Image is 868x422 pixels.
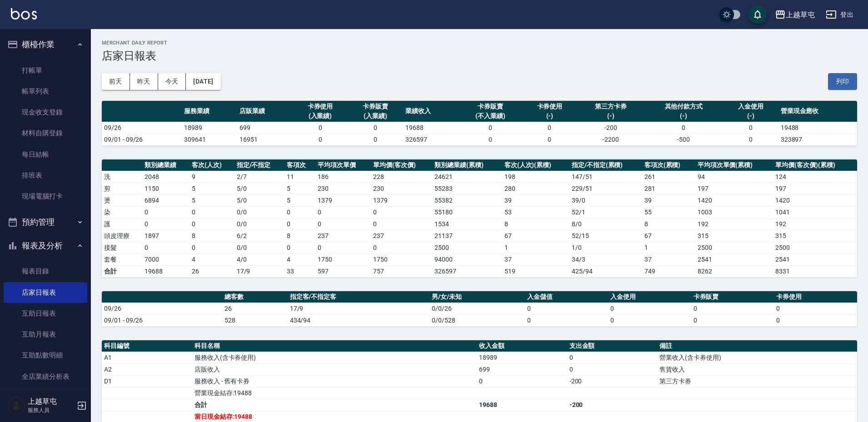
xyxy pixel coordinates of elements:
[102,314,222,326] td: 09/01 - 09/26
[642,230,695,242] td: 67
[284,242,315,253] td: 0
[429,314,525,326] td: 0/0/528
[348,122,403,134] td: 0
[234,194,285,206] td: 5 / 0
[4,234,87,258] button: 報表及分析
[4,261,87,282] a: 報表目錄
[190,183,234,194] td: 5
[315,183,371,194] td: 230
[295,102,346,111] div: 卡券使用
[461,111,520,121] div: (不入業績)
[284,183,315,194] td: 5
[102,352,192,363] td: A1
[4,144,87,165] a: 每日結帳
[222,314,288,326] td: 528
[773,253,857,265] td: 2541
[237,122,293,134] td: 699
[569,183,642,194] td: 229 / 51
[350,111,401,121] div: (入業績)
[828,73,857,90] button: 列印
[102,183,142,194] td: 剪
[315,242,371,253] td: 0
[371,183,432,194] td: 230
[403,134,459,145] td: 326597
[371,159,432,171] th: 單均價(客次價)
[773,159,857,171] th: 單均價(客次價)(累積)
[567,340,658,352] th: 支出金額
[642,218,695,230] td: 8
[477,340,567,352] th: 收入金額
[642,194,695,206] td: 39
[695,171,773,183] td: 94
[502,171,569,183] td: 198
[608,303,691,314] td: 0
[348,134,403,145] td: 0
[222,303,288,314] td: 26
[190,265,234,277] td: 26
[502,230,569,242] td: 67
[371,265,432,277] td: 757
[4,81,87,102] a: 帳單列表
[11,8,37,20] img: Logo
[657,363,857,375] td: 售貨收入
[371,230,432,242] td: 237
[502,242,569,253] td: 1
[190,242,234,253] td: 0
[723,122,778,134] td: 0
[192,352,477,363] td: 服務收入(含卡券使用)
[822,6,857,23] button: 登出
[569,253,642,265] td: 34 / 3
[644,134,723,145] td: -500
[142,265,190,277] td: 19688
[477,352,567,363] td: 18989
[502,159,569,171] th: 客次(人次)(累積)
[522,134,578,145] td: 0
[371,253,432,265] td: 1750
[786,9,815,20] div: 上越草屯
[502,253,569,265] td: 37
[4,186,87,207] a: 現場電腦打卡
[642,206,695,218] td: 55
[525,291,608,303] th: 入金儲值
[102,303,222,314] td: 09/26
[315,171,371,183] td: 186
[502,218,569,230] td: 8
[502,183,569,194] td: 280
[190,206,234,218] td: 0
[284,230,315,242] td: 8
[371,218,432,230] td: 0
[192,387,477,399] td: 營業現金結存:19488
[315,253,371,265] td: 1750
[102,375,192,387] td: D1
[567,363,658,375] td: 0
[293,134,348,145] td: 0
[102,50,857,62] h3: 店家日報表
[102,340,192,352] th: 科目編號
[429,303,525,314] td: 0/0/26
[691,314,774,326] td: 0
[102,159,857,278] table: a dense table
[142,171,190,183] td: 2048
[695,253,773,265] td: 2541
[477,399,567,411] td: 19688
[644,122,723,134] td: 0
[608,314,691,326] td: 0
[350,102,401,111] div: 卡券販賣
[234,183,285,194] td: 5 / 0
[522,122,578,134] td: 0
[642,265,695,277] td: 749
[695,230,773,242] td: 315
[190,218,234,230] td: 0
[142,194,190,206] td: 6894
[642,171,695,183] td: 261
[569,171,642,183] td: 147 / 51
[778,101,857,122] th: 營業現金應收
[190,194,234,206] td: 5
[657,340,857,352] th: 備註
[4,282,87,303] a: 店家日報表
[182,122,237,134] td: 18989
[190,253,234,265] td: 4
[130,73,158,90] button: 昨天
[432,218,502,230] td: 1534
[432,159,502,171] th: 類別總業績(累積)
